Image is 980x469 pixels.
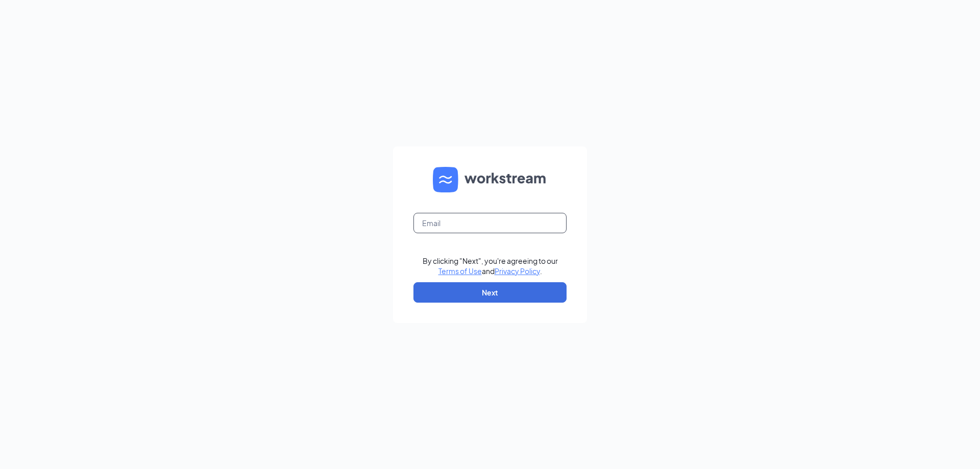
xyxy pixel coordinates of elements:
div: By clicking "Next", you're agreeing to our and . [423,256,558,276]
a: Privacy Policy [495,266,540,276]
a: Terms of Use [438,266,482,276]
input: Email [413,213,567,233]
img: WS logo and Workstream text [433,167,547,192]
button: Next [413,282,567,303]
